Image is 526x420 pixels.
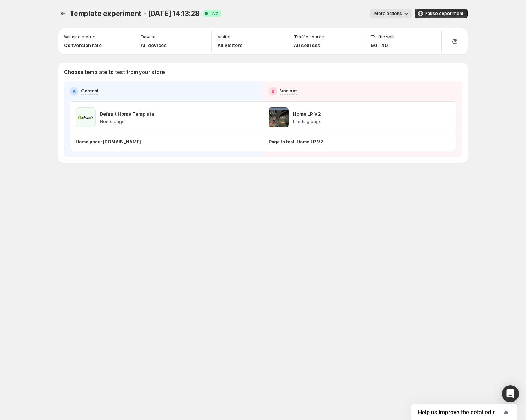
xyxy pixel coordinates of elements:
[502,385,519,402] div: Open Intercom Messenger
[415,9,468,18] button: Pause experiment
[76,139,141,145] p: Home page: [DOMAIN_NAME]
[370,9,412,18] button: More actions
[272,89,274,94] h2: B
[73,89,76,94] h2: A
[64,69,462,76] p: Choose template to test from your store
[425,11,463,16] span: Pause experiment
[280,87,297,94] p: Variant
[293,119,322,124] p: Landing page
[294,34,324,40] p: Traffic source
[218,34,231,40] p: Visitor
[269,107,289,127] img: Home LP V2
[371,42,395,49] p: 60 - 40
[100,110,154,117] p: Default Home Template
[293,110,321,117] p: Home LP V2
[64,42,102,49] p: Conversion rate
[76,107,96,127] img: Default Home Template
[418,409,502,416] span: Help us improve the detailed report for A/B campaigns
[371,34,395,40] p: Traffic split
[218,42,243,49] p: All visitors
[58,9,68,18] button: Experiments
[64,34,95,40] p: Winning metric
[81,87,98,94] p: Control
[269,139,323,145] p: Page to test: Home LP V2
[141,42,167,49] p: All devices
[374,11,402,16] span: More actions
[141,34,156,40] p: Device
[210,11,219,16] span: Live
[294,42,324,49] p: All sources
[70,9,200,18] span: Template experiment - [DATE] 14:13:28
[100,119,154,124] p: Home page
[418,408,510,416] button: Show survey - Help us improve the detailed report for A/B campaigns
